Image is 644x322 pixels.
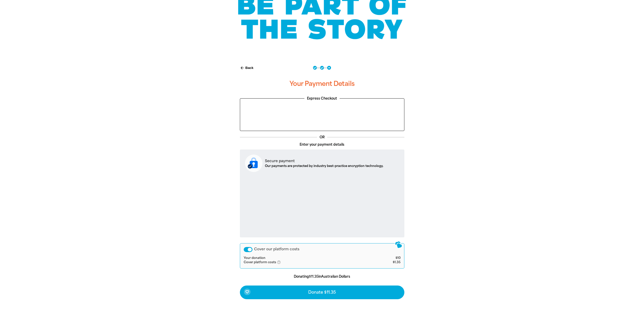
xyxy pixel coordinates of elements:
legend: Express Checkout [304,96,340,101]
button: Navigate to step 2 of 3 to enter your details [320,66,324,70]
h3: Your Payment Details [240,76,404,92]
button: Cover our platform costs [244,247,253,252]
td: $10 [373,256,401,260]
iframe: Secure payment button frame [243,101,402,112]
button: Navigate to step 3 of 3 to enter your payment details [327,66,331,70]
button: favorite_borderDonate $11.35 [240,286,404,299]
td: Your donation [244,256,373,260]
p: OR [317,135,327,140]
iframe: PayPal-paypal [243,114,402,128]
b: $11.35 [309,275,318,278]
button: Back [238,64,256,72]
p: Our payments are protected by industry best-practice encryption technology. [265,164,383,168]
iframe: Secure payment input frame [244,176,400,233]
p: Donating in Australian Dollars [240,274,404,279]
button: Navigate to step 1 of 3 to enter your donation amount [313,66,317,70]
i: help_outlined [277,260,285,264]
td: Cover platform costs [244,260,373,265]
i: favorite_border [245,290,249,294]
span: Donate $11.35 [308,290,336,294]
p: Enter your payment details [240,142,404,147]
i: arrow_back [240,66,244,70]
p: Secure payment [265,158,383,164]
td: $1.35 [373,260,401,265]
